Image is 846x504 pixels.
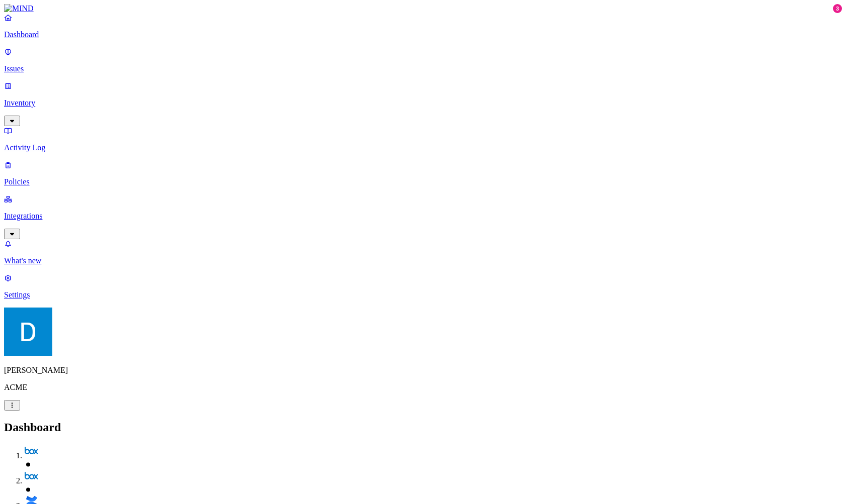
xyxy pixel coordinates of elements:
a: Activity Log [4,126,842,152]
a: MIND [4,4,842,13]
div: 3 [833,4,842,13]
p: Integrations [4,212,842,221]
a: What's new [4,239,842,265]
p: ACME [4,383,842,392]
a: Issues [4,47,842,73]
a: Integrations [4,194,842,238]
p: Dashboard [4,30,842,39]
p: What's new [4,256,842,265]
img: svg%3e [24,469,38,483]
h2: Dashboard [4,421,842,434]
p: [PERSON_NAME] [4,366,842,375]
a: Inventory [4,81,842,125]
p: Inventory [4,98,842,108]
p: Issues [4,64,842,73]
p: Activity Log [4,143,842,152]
a: Policies [4,160,842,186]
p: Policies [4,177,842,186]
img: Daniel Golshani [4,308,52,356]
img: MIND [4,4,34,13]
img: svg%3e [24,444,38,458]
p: Settings [4,290,842,299]
a: Dashboard [4,13,842,39]
a: Settings [4,273,842,299]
